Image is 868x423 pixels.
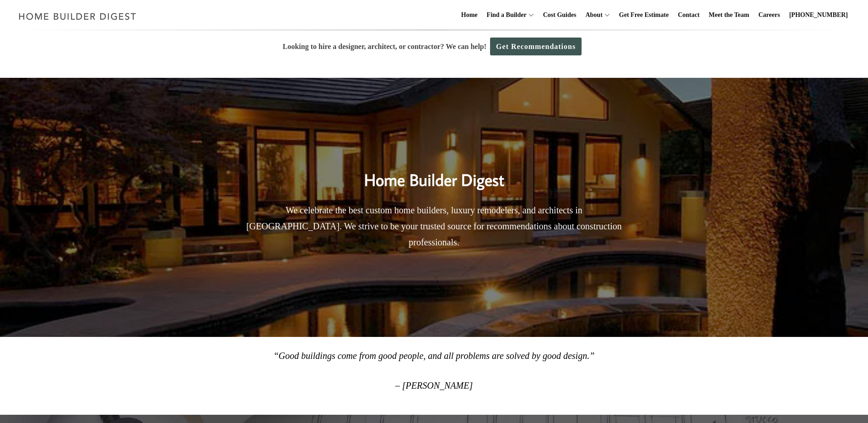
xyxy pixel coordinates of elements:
a: Cost Guides [539,0,580,30]
h2: Home Builder Digest [240,151,629,192]
a: About [582,0,602,30]
a: Home [458,0,481,30]
a: Find a Builder [483,0,527,30]
a: [PHONE_NUMBER] [786,0,852,30]
em: – [PERSON_NAME] [395,380,473,390]
em: “Good buildings come from good people, and all problems are solved by good design.” [274,351,595,361]
a: Contact [674,0,703,30]
img: Home Builder Digest [15,7,140,25]
a: Get Free Estimate [615,0,673,30]
p: We celebrate the best custom home builders, luxury remodelers, and architects in [GEOGRAPHIC_DATA... [240,202,629,250]
a: Meet the Team [705,0,753,30]
a: Get Recommendations [490,38,582,55]
a: Careers [755,0,784,30]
